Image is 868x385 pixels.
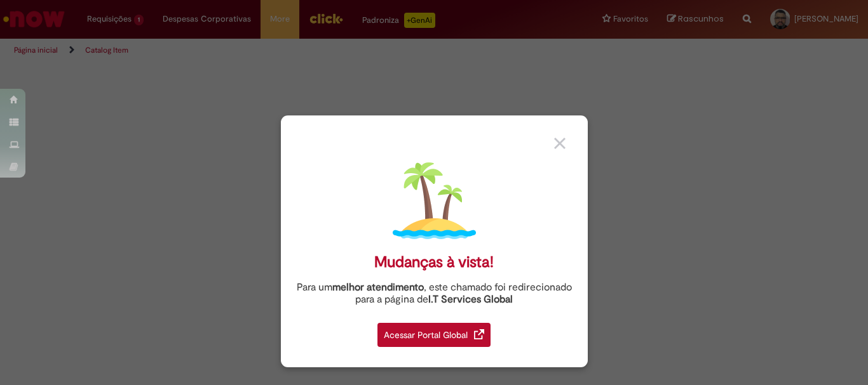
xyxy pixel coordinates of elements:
[332,281,424,294] strong: melhor atendimento
[377,323,491,347] div: Acessar Portal Global
[554,138,566,149] img: close_button_grey.png
[377,316,491,347] a: Acessar Portal Global
[428,286,513,306] a: I.T Services Global
[474,329,484,339] img: redirect_link.png
[290,282,578,306] div: Para um , este chamado foi redirecionado para a página de
[374,253,494,271] div: Mudanças à vista!
[393,159,476,242] img: island.png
